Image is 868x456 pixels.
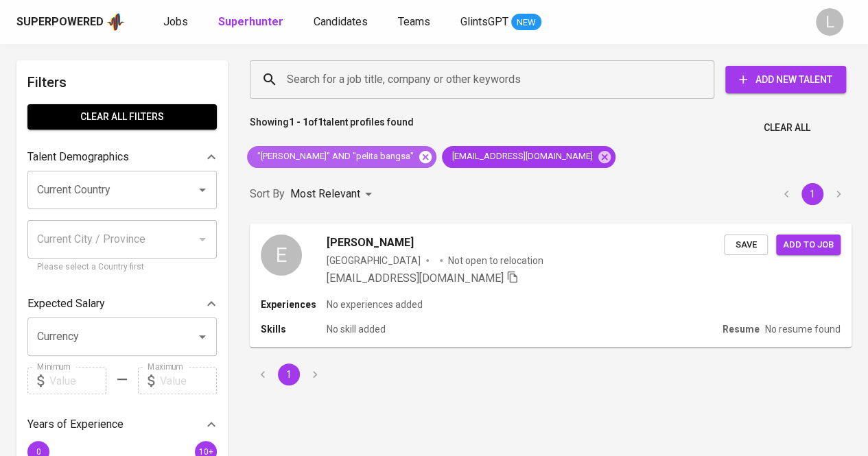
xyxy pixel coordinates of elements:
[218,14,286,31] a: Superhunter
[318,117,323,128] b: 1
[327,254,421,267] div: [GEOGRAPHIC_DATA]
[16,14,104,30] div: Superpowered
[27,104,217,130] button: Clear All filters
[27,290,217,317] div: Expected Salary
[37,261,207,274] p: Please select a Country first
[27,416,124,433] p: Years of Experience
[27,149,129,165] p: Talent Demographics
[250,115,414,141] p: Showing of talent profiles found
[250,363,328,385] nav: pagination navigation
[731,237,761,253] span: Save
[442,146,615,168] div: [EMAIL_ADDRESS][DOMAIN_NAME]
[290,182,377,207] div: Most Relevant
[314,14,371,31] a: Candidates
[398,14,433,31] a: Teams
[783,237,834,253] span: Add to job
[27,71,217,93] h6: Filters
[314,15,368,28] span: Candidates
[250,224,852,347] a: E[PERSON_NAME][GEOGRAPHIC_DATA]Not open to relocation[EMAIL_ADDRESS][DOMAIN_NAME] SaveAdd to jobE...
[511,16,541,29] span: NEW
[247,146,436,168] div: "[PERSON_NAME]" AND "pelita bangsa"
[290,186,360,202] p: Most Relevant
[247,150,422,163] span: "[PERSON_NAME]" AND "pelita bangsa"
[261,235,302,276] div: E
[723,322,760,336] p: Resume
[261,298,327,311] p: Experiences
[278,363,300,385] button: page 1
[160,367,217,394] input: Value
[773,183,852,205] nav: pagination navigation
[106,12,125,32] img: app logo
[724,235,768,256] button: Save
[163,14,191,31] a: Jobs
[725,66,846,93] button: Add New Talent
[27,143,217,171] div: Talent Demographics
[398,15,430,28] span: Teams
[193,180,212,200] button: Open
[776,235,841,256] button: Add to job
[49,367,106,394] input: Value
[16,12,125,32] a: Superpoweredapp logo
[27,296,105,312] p: Expected Salary
[327,322,386,336] p: No skill added
[289,117,308,128] b: 1 - 1
[193,327,212,346] button: Open
[442,150,601,163] span: [EMAIL_ADDRESS][DOMAIN_NAME]
[758,115,816,141] button: Clear All
[163,15,188,28] span: Jobs
[327,235,414,251] span: [PERSON_NAME]
[218,15,283,28] b: Superhunter
[801,183,823,205] button: page 1
[765,322,841,336] p: No resume found
[460,15,508,28] span: GlintsGPT
[38,108,206,125] span: Clear All filters
[736,71,835,88] span: Add New Talent
[816,8,843,36] div: L
[327,298,423,311] p: No experiences added
[764,119,810,136] span: Clear All
[327,272,504,285] span: [EMAIL_ADDRESS][DOMAIN_NAME]
[250,186,285,202] p: Sort By
[460,14,541,31] a: GlintsGPT NEW
[448,254,543,267] p: Not open to relocation
[261,322,327,336] p: Skills
[27,411,217,438] div: Years of Experience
